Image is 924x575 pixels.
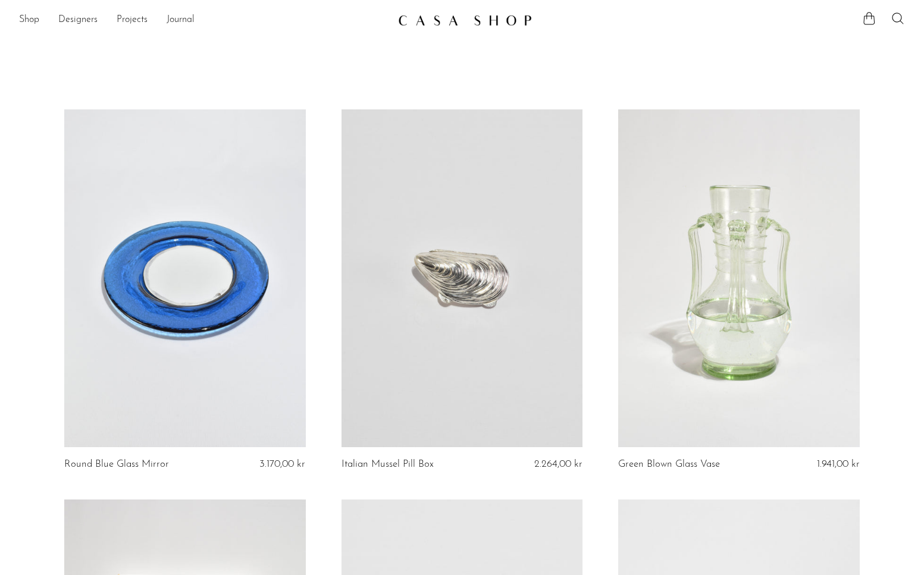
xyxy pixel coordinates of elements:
[19,10,389,30] ul: NEW HEADER MENU
[19,12,39,28] a: Shop
[64,459,169,470] a: Round Blue Glass Mirror
[167,12,195,28] a: Journal
[259,459,305,469] span: 3.170,00 kr
[342,459,434,470] a: Italian Mussel Pill Box
[58,12,98,28] a: Designers
[534,459,582,469] span: 2.264,00 kr
[817,459,860,469] span: 1.941,00 kr
[19,10,389,30] nav: Desktop navigation
[117,12,148,28] a: Projects
[618,459,720,470] a: Green Blown Glass Vase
